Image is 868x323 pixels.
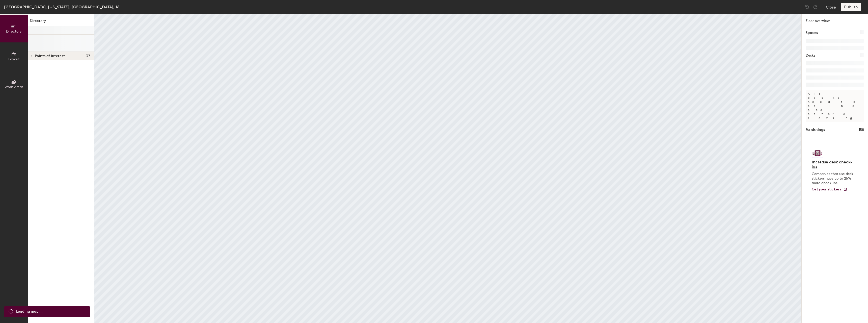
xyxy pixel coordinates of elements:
[813,5,818,10] img: Redo
[826,3,836,11] button: Close
[16,309,42,314] span: Loading map ...
[802,14,868,26] h1: Floor overview
[812,172,855,185] p: Companies that use desk stickers have up to 25% more check-ins.
[812,187,841,191] span: Get your stickers
[812,187,847,192] a: Get your stickers
[35,54,65,58] span: Points of interest
[4,4,119,10] div: [GEOGRAPHIC_DATA], [US_STATE], [GEOGRAPHIC_DATA], 16
[8,57,20,61] span: Layout
[28,18,94,26] h1: Directory
[812,149,823,158] img: Sticker logo
[6,29,22,34] span: Directory
[5,85,23,89] span: Work Areas
[859,127,864,133] h1: 158
[94,14,801,323] canvas: Map
[805,5,810,10] img: Undo
[806,127,825,133] h1: Furnishings
[86,54,90,58] span: 37
[806,53,815,58] h1: Desks
[812,160,855,170] h4: Increase desk check-ins
[806,30,818,36] h1: Spaces
[806,90,864,122] p: All desks need to be in a pod before saving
